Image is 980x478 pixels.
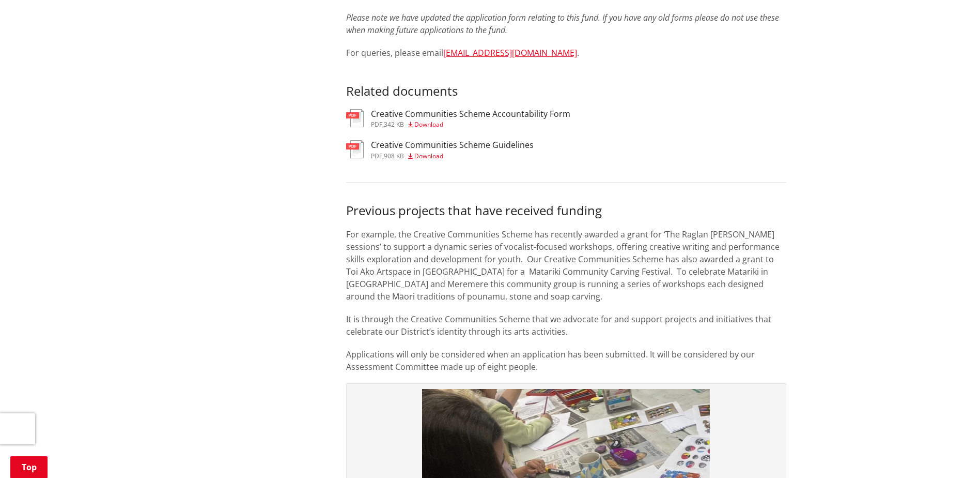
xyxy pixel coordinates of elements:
a: Top [10,456,48,478]
h3: Previous projects that have received funding [346,203,786,218]
p: For queries, please email . [346,47,786,59]
div: , [371,153,534,159]
em: Please note we have updated the application form relating to this fund. If you have any old forms... [346,12,779,36]
a: [EMAIL_ADDRESS][DOMAIN_NAME] [443,47,577,58]
span: Download [414,120,443,129]
span: 342 KB [384,120,404,129]
img: document-pdf.svg [346,109,364,127]
div: , [371,122,570,128]
img: document-pdf.svg [346,140,364,158]
h3: Creative Communities Scheme Guidelines [371,140,534,150]
h3: Related documents [346,69,786,99]
a: Creative Communities Scheme Accountability Form pdf,342 KB Download [346,109,570,128]
span: 908 KB [384,152,404,160]
span: pdf [371,152,382,160]
p: For example, the Creative Communities Scheme has recently awarded a grant for ‘The Raglan [PERSON... [346,228,786,303]
a: Creative Communities Scheme Guidelines pdf,908 KB Download [346,140,534,159]
span: pdf [371,120,382,129]
p: It is through the Creative Communities Scheme that we advocate for and support projects and initi... [346,313,786,338]
span: Download [414,152,443,160]
p: Applications will only be considered when an application has been submitted. It will be considere... [346,348,786,373]
h3: Creative Communities Scheme Accountability Form [371,109,570,119]
iframe: Messenger Launcher [932,435,970,472]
